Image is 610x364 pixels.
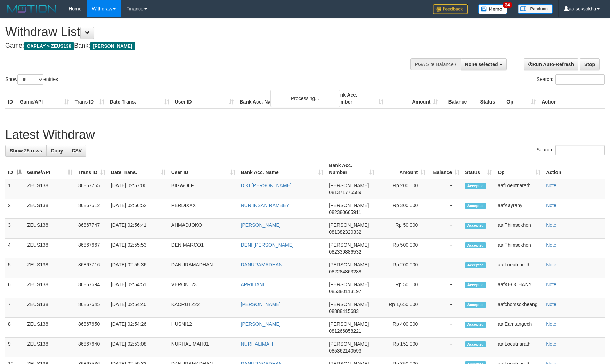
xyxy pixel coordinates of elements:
[428,159,462,179] th: Balance: activate to sort column ascending
[5,89,17,108] th: ID
[241,341,273,347] a: NURHALIMAH
[478,4,507,14] img: Button%20Memo.svg
[495,338,543,357] td: aafLoeutnarath
[329,242,369,248] span: [PERSON_NAME]
[326,159,377,179] th: Bank Acc. Number: activate to sort column ascending
[546,341,556,347] a: Note
[24,179,75,199] td: ZEUS138
[270,90,340,107] div: Processing...
[546,321,556,327] a: Note
[329,183,369,188] span: [PERSON_NAME]
[5,258,24,278] td: 5
[518,4,553,14] img: panduan.png
[329,229,361,235] span: Copy 081382320332 to clipboard
[24,239,75,258] td: ZEUS138
[329,328,361,334] span: Copy 081266858221 to clipboard
[462,159,495,179] th: Status: activate to sort column ascending
[495,298,543,318] td: aafchomsokheang
[524,58,578,70] a: Run Auto-Refresh
[410,58,461,70] div: PGA Site Balance /
[329,341,369,347] span: [PERSON_NAME]
[495,199,543,219] td: aafKayrany
[537,74,605,85] label: Search:
[5,25,400,39] h1: Withdraw List
[5,278,24,298] td: 6
[67,145,86,157] a: CSV
[72,148,82,154] span: CSV
[108,179,169,199] td: [DATE] 02:57:00
[172,89,237,108] th: User ID
[377,219,428,239] td: Rp 50,000
[433,4,468,14] img: Feedback.jpg
[555,145,605,155] input: Search:
[539,89,605,108] th: Action
[51,148,63,154] span: Copy
[546,202,556,208] a: Note
[495,219,543,239] td: aafThimsokhen
[428,179,462,199] td: -
[108,199,169,219] td: [DATE] 02:56:52
[377,318,428,338] td: Rp 400,000
[75,278,108,298] td: 86867694
[75,199,108,219] td: 86867512
[428,298,462,318] td: -
[377,278,428,298] td: Rp 50,000
[428,239,462,258] td: -
[169,258,238,278] td: DANURAMADHAN
[75,159,108,179] th: Trans ID: activate to sort column ascending
[72,89,107,108] th: Trans ID
[428,278,462,298] td: -
[5,318,24,338] td: 8
[241,301,281,307] a: [PERSON_NAME]
[108,298,169,318] td: [DATE] 02:54:40
[241,282,265,287] a: APRILIANI
[108,318,169,338] td: [DATE] 02:54:26
[5,145,47,157] a: Show 25 rows
[108,159,169,179] th: Date Trans.: activate to sort column ascending
[5,3,58,14] img: MOTION_logo.png
[5,74,58,85] label: Show entries
[241,262,283,267] a: DANURAMADHAN
[24,159,75,179] th: Game/API: activate to sort column ascending
[75,318,108,338] td: 86867650
[377,179,428,199] td: Rp 200,000
[329,209,361,215] span: Copy 082380665911 to clipboard
[465,223,486,229] span: Accepted
[546,242,556,248] a: Note
[169,298,238,318] td: KACRUTZ22
[24,42,74,50] span: OXPLAY > ZEUS138
[5,199,24,219] td: 2
[46,145,67,157] a: Copy
[169,179,238,199] td: BIGWOLF
[428,199,462,219] td: -
[546,222,556,228] a: Note
[377,199,428,219] td: Rp 300,000
[428,318,462,338] td: -
[24,219,75,239] td: ZEUS138
[238,159,326,179] th: Bank Acc. Name: activate to sort column ascending
[241,242,294,248] a: DENI [PERSON_NAME]
[377,258,428,278] td: Rp 200,000
[75,219,108,239] td: 86867747
[5,298,24,318] td: 7
[5,128,605,142] h1: Latest Withdraw
[24,199,75,219] td: ZEUS138
[169,219,238,239] td: AHMADJOKO
[329,308,359,314] span: Copy 08888415683 to clipboard
[495,318,543,338] td: aafEamtangech
[241,222,281,228] a: [PERSON_NAME]
[495,239,543,258] td: aafThimsokhen
[329,190,361,195] span: Copy 081371775589 to clipboard
[108,219,169,239] td: [DATE] 02:56:41
[461,58,507,70] button: None selected
[537,145,605,155] label: Search:
[329,249,361,255] span: Copy 082339886532 to clipboard
[441,89,477,108] th: Balance
[543,159,605,179] th: Action
[75,179,108,199] td: 86867755
[329,222,369,228] span: [PERSON_NAME]
[329,348,361,354] span: Copy 085362140593 to clipboard
[169,278,238,298] td: VERON123
[495,258,543,278] td: aafLoeutnarath
[386,89,441,108] th: Amount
